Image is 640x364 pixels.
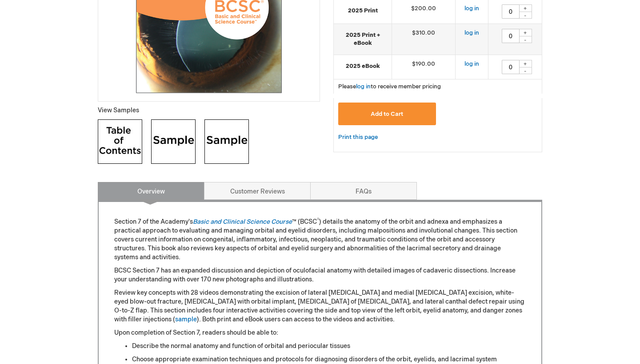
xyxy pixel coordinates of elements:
p: BCSC Section 7 has an expanded discussion and depiction of oculofacial anatomy with detailed imag... [114,266,526,284]
a: log in [464,29,479,36]
div: + [519,4,532,12]
span: Add to Cart [371,111,403,118]
a: FAQs [310,182,417,200]
li: Choose appropriate examination techniques and protocols for diagnosing disorders of the orbit, ey... [132,355,526,364]
a: sample [175,316,197,323]
a: Overview [98,182,204,200]
span: Please to receive member pricing [338,83,441,90]
strong: 2025 Print + eBook [338,31,387,47]
strong: 2025 Print [338,7,387,15]
img: Click to view [151,119,196,164]
a: log in [464,5,479,12]
p: Section 7 of the Academy's ™ (BCSC ) details the anatomy of the orbit and adnexa and emphasizes a... [114,218,526,262]
img: Click to view [98,119,142,164]
a: log in [356,83,371,90]
input: Qty [502,29,520,43]
a: Print this page [338,132,378,143]
a: Customer Reviews [204,182,311,200]
p: Review key concepts with 28 videos demonstrating the excision of lateral [MEDICAL_DATA] and media... [114,289,526,324]
div: + [519,60,532,67]
td: $190.00 [392,55,456,79]
strong: 2025 eBook [338,62,387,71]
p: Upon completion of Section 7, readers should be able to: [114,328,526,337]
button: Add to Cart [338,103,436,125]
sup: ® [317,218,319,223]
img: Click to view [204,119,249,164]
input: Qty [502,4,520,19]
a: Basic and Clinical Science Course [193,218,292,226]
td: $310.00 [392,24,456,55]
div: - [519,67,532,74]
p: View Samples [98,106,320,115]
div: - [519,12,532,19]
div: + [519,29,532,36]
div: - [519,36,532,43]
input: Qty [502,60,520,74]
li: Describe the normal anatomy and function of orbital and periocular tissues [132,342,526,351]
a: log in [464,60,479,67]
